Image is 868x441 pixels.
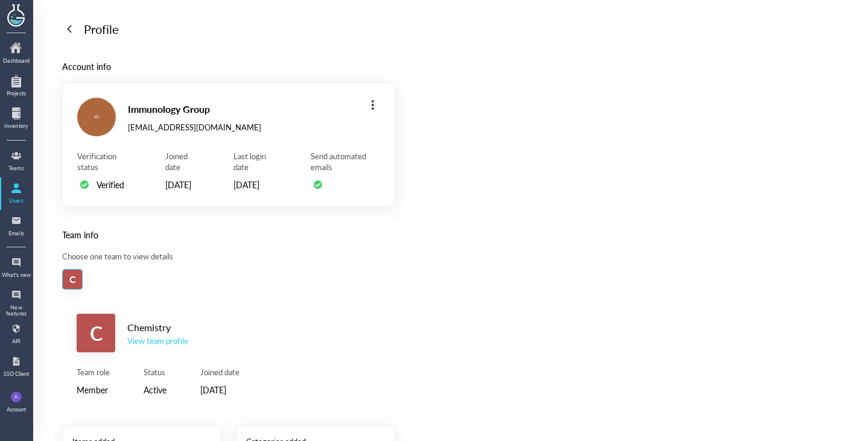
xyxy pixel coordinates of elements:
div: Joined date [165,151,200,173]
div: Verification status [77,151,131,173]
a: Inventory [1,104,31,134]
div: Choose one team to view details [62,251,395,262]
span: C [90,314,103,352]
a: View team profile [127,335,188,346]
div: SSO Client [1,371,31,377]
div: Member [77,382,110,397]
div: Inventory [1,123,31,129]
div: Account [7,407,26,413]
div: Dashboard [1,58,31,64]
div: Chemistry [127,320,188,335]
div: Teams [1,165,31,171]
div: Last login date [233,151,277,173]
a: Projects [1,71,31,101]
div: [EMAIL_ADDRESS][DOMAIN_NAME] [128,122,261,133]
div: Account info [62,60,395,73]
a: Profile [62,19,119,39]
a: API [1,319,31,349]
span: C [69,270,76,289]
div: Active [144,382,166,397]
div: Joined date [200,367,239,378]
div: API [1,338,31,344]
div: What's new [1,272,31,278]
a: SSO Client [1,352,31,382]
div: Emails [1,230,31,236]
span: JL [14,392,19,402]
div: Projects [1,90,31,97]
div: Team role [77,367,110,378]
div: Immunology Group [128,101,261,117]
div: Verified [97,177,124,192]
div: [DATE] [165,177,200,192]
div: [DATE] [233,177,277,192]
a: Emails [1,211,31,241]
div: Profile [84,19,119,39]
a: Users [1,179,31,209]
div: Team info [62,228,395,241]
a: Teams [1,146,31,176]
div: Users [1,198,31,204]
div: Status [144,367,166,378]
div: [DATE] [200,382,239,397]
a: What's new [1,253,31,283]
a: New features [1,285,31,317]
div: New features [1,305,31,317]
div: Send automated emails [311,151,380,173]
a: Dashboard [1,39,31,69]
span: IG [94,98,99,136]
